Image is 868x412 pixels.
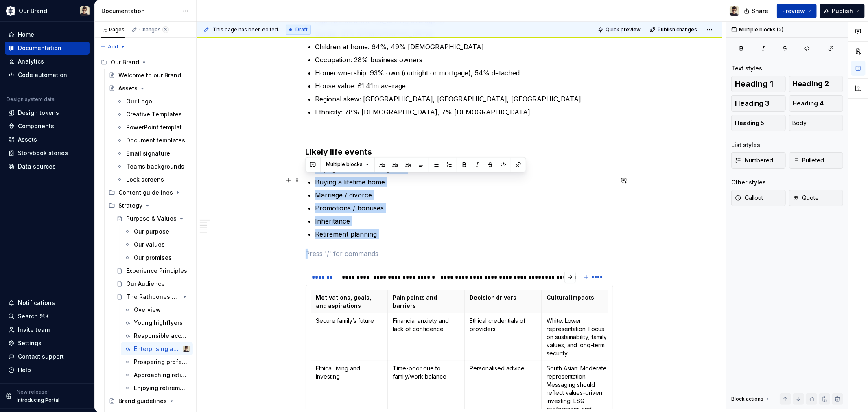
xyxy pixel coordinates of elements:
div: Analytics [18,57,44,66]
button: Share [740,4,774,18]
p: New release! [17,389,49,395]
div: Home [18,31,34,39]
button: Heading 4 [789,95,844,112]
div: Overview [134,306,161,314]
span: Quick preview [606,26,641,33]
a: Overview [121,303,193,316]
a: Our Audience [113,277,193,290]
span: Share [752,7,768,15]
span: Preview [782,7,805,15]
div: Young highflyers [134,319,183,327]
div: Enterprising accumulators [134,345,181,353]
a: Data sources [5,160,90,173]
a: Analytics [5,55,90,68]
div: Code automation [18,71,67,79]
button: Quote [789,190,844,206]
p: Inheritance [315,216,613,226]
a: Our promises [121,251,193,264]
img: Avery Hennings [183,346,190,352]
span: Body [793,119,807,127]
a: Design tokens [5,106,90,119]
div: The Rathbones Life Stage Segmentation [126,293,180,301]
img: Avery Hennings [80,6,90,16]
div: Block actions [731,396,763,402]
span: Add [108,44,118,50]
div: Teams backgrounds [126,162,184,171]
div: Settings [18,339,42,347]
div: Our Brand [19,7,47,15]
p: Marriage / divorce [315,190,613,200]
span: Callout [735,194,763,202]
p: House value: £1.41m average [315,81,613,91]
a: Document templates [113,134,193,147]
a: Brand guidelines [105,394,193,408]
a: Home [5,28,90,41]
p: Secure family’s future [316,317,383,325]
div: Storybook stories [18,149,68,157]
span: This page has been edited. [213,26,279,33]
a: Young highflyers [121,316,193,329]
div: Search ⌘K [18,312,49,320]
a: Creative Templates look and feel [113,108,193,121]
div: Assets [118,84,138,92]
div: Our Logo [126,97,152,105]
span: Heading 4 [793,99,824,107]
p: Promotions / bonuses [315,203,613,213]
div: Document templates [126,136,185,145]
div: Assets [18,136,37,144]
button: Publish [820,4,865,18]
a: Invite team [5,323,90,336]
div: PowerPoint templates [126,123,188,131]
p: Paying school/university fees [315,164,613,174]
div: Components [18,122,54,130]
p: Personalised advice [470,364,536,373]
span: Bulleted [793,156,824,164]
div: Contact support [18,353,64,361]
p: Children at home: 64%, 49% [DEMOGRAPHIC_DATA] [315,42,613,52]
p: Ethical living and investing [316,364,383,381]
div: Invite team [18,326,50,334]
a: The Rathbones Life Stage Segmentation [113,290,193,303]
div: Purpose & Values [126,215,177,223]
div: Our Brand [111,58,139,66]
a: Storybook stories [5,147,90,160]
div: Content guidelines [118,188,173,197]
button: Heading 1 [731,76,786,92]
span: Heading 1 [735,80,773,88]
div: Approaching retirement [134,371,188,379]
a: Components [5,120,90,133]
a: Approaching retirement [121,368,193,381]
div: Welcome to our Brand [118,71,181,79]
img: Avery Hennings [730,6,739,16]
button: Callout [731,190,786,206]
div: Our Audience [126,280,165,288]
h3: Likely life events [306,146,613,158]
button: Numbered [731,152,786,169]
span: Numbered [735,156,773,164]
button: Heading 5 [731,115,786,131]
p: Ethical credentials of providers [470,317,536,333]
button: Heading 3 [731,95,786,112]
div: Design system data [7,96,55,103]
a: Our Logo [113,95,193,108]
div: Content guidelines [105,186,193,199]
div: Our purpose [134,228,169,236]
a: Documentation [5,42,90,55]
div: Help [18,366,31,374]
a: Responsible accumulators [121,329,193,342]
div: Our promises [134,254,172,262]
div: Responsible accumulators [134,332,188,340]
div: Creative Templates look and feel [126,110,188,118]
a: Assets [105,82,193,95]
div: Strategy [105,199,193,212]
p: Financial anxiety and lack of confidence [393,317,459,333]
button: Add [98,41,128,53]
a: Prospering professionals [121,355,193,368]
a: Lock screens [113,173,193,186]
button: Search ⌘K [5,310,90,323]
a: PowerPoint templates [113,121,193,134]
button: Preview [777,4,817,18]
span: Draft [295,26,308,33]
p: Time-poor due to family/work balance [393,364,459,381]
img: 344848e3-ec3d-4aa0-b708-b8ed6430a7e0.png [6,6,15,16]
